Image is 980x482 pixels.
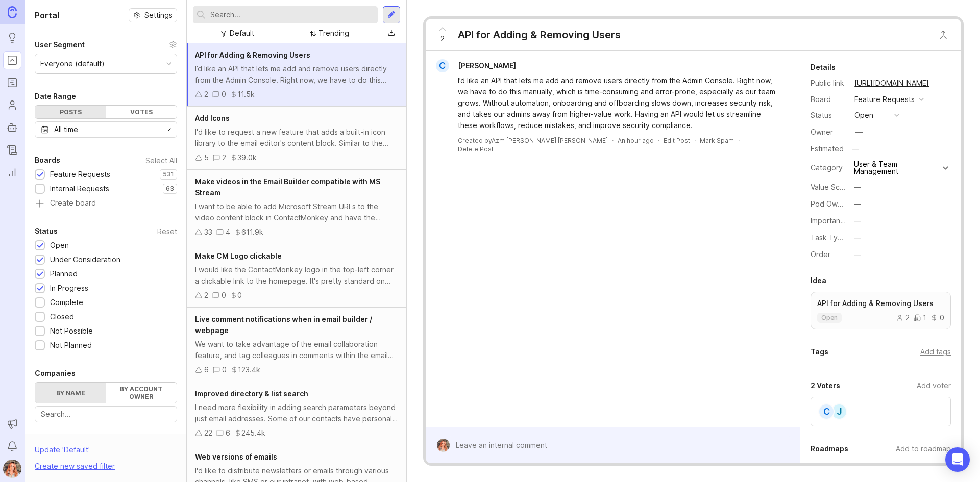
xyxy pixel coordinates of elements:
div: · [738,136,740,145]
div: 123.4k [238,364,260,375]
label: By name [35,383,106,403]
div: Add voter [917,380,951,391]
p: API for Adding & Removing Users [817,298,944,309]
svg: toggle icon [160,125,177,134]
div: — [854,249,861,260]
a: Make CM Logo clickableI would like the ContactMonkey logo in the top-left corner a clickable link... [187,244,406,308]
div: — [854,232,861,243]
div: Tags [811,346,828,358]
div: Planned [50,268,78,280]
div: Edit Post [664,136,690,145]
div: Feature Requests [854,94,915,105]
div: 0 [930,314,944,321]
div: 2 [204,290,208,301]
a: Improved directory & list searchI need more flexibility in adding search parameters beyond just e... [187,382,406,445]
button: Announcements [3,415,21,433]
div: — [854,215,861,226]
div: Everyone (default) [40,58,105,69]
div: Owner [811,126,846,138]
div: User & Team Management [854,161,940,175]
div: C [436,59,449,72]
button: Bronwen W [3,460,21,478]
div: 0 [237,290,242,301]
div: 6 [226,427,230,439]
div: I would like the ContactMonkey logo in the top-left corner a clickable link to the homepage. It's... [195,264,398,287]
div: I need more flexibility in adding search parameters beyond just email addresses. Some of our cont... [195,402,398,424]
div: Not Possible [50,325,93,337]
div: Delete Post [458,145,494,154]
div: Open Intercom Messenger [945,447,970,472]
img: Bronwen W [433,439,453,452]
div: open [854,110,873,121]
a: Ideas [3,29,21,47]
div: — [855,126,863,138]
a: Add IconsI'd like to request a new feature that adds a built-in icon library to the email editor'... [187,107,406,170]
div: Date Range [35,90,76,103]
div: Create new saved filter [35,461,115,472]
input: Search... [41,409,171,420]
div: — [854,198,861,210]
div: I'd like to request a new feature that adds a built-in icon library to the email editor's content... [195,126,398,149]
a: [URL][DOMAIN_NAME] [851,77,932,90]
div: Created by Azm [PERSON_NAME] [PERSON_NAME] [458,136,608,145]
div: Public link [811,78,846,89]
div: Reset [157,229,177,234]
div: Posts [35,106,106,118]
p: 531 [163,170,174,179]
div: Update ' Default ' [35,444,90,461]
span: Add Icons [195,114,230,122]
div: All time [54,124,78,135]
div: C [818,403,835,420]
div: Add tags [920,346,951,358]
div: Status [35,225,58,237]
div: Status [811,110,846,121]
label: Order [811,250,830,259]
a: Roadmaps [3,73,21,92]
button: Settings [129,8,177,22]
div: · [694,136,696,145]
div: Estimated [811,145,844,153]
div: 2 Voters [811,379,840,392]
button: Mark Spam [700,136,734,145]
a: Autopilot [3,118,21,137]
label: By account owner [106,383,177,403]
div: J [831,403,847,420]
div: · [658,136,659,145]
a: An hour ago [618,136,654,145]
span: Settings [144,10,173,20]
a: API for Adding & Removing Usersopen210 [811,292,951,329]
span: [PERSON_NAME] [458,61,516,70]
button: Notifications [3,437,21,455]
div: 245.4k [241,427,265,439]
span: 2 [440,33,445,44]
a: Reporting [3,163,21,182]
div: Roadmaps [811,443,848,455]
span: Make CM Logo clickable [195,251,282,260]
div: Idea [811,274,826,287]
div: 33 [204,226,212,238]
a: C[PERSON_NAME] [430,59,524,72]
label: Value Scale [811,183,850,191]
div: I’d like an API that lets me add and remove users directly from the Admin Console. Right now, we ... [195,63,398,86]
input: Search... [210,9,374,20]
div: 4 [226,226,230,238]
div: API for Adding & Removing Users [458,28,621,42]
div: Details [811,61,836,73]
div: Not Planned [50,340,92,351]
label: Pod Ownership [811,199,863,208]
div: Default [230,28,254,39]
span: API for Adding & Removing Users [195,50,310,59]
p: open [821,314,838,322]
div: I want to be able to add Microsoft Stream URLs to the video content block in ContactMonkey and ha... [195,201,398,223]
img: Canny Home [8,6,17,18]
a: Users [3,96,21,114]
div: Under Consideration [50,254,120,265]
button: Close button [933,24,953,45]
div: 22 [204,427,212,439]
div: Trending [318,28,349,39]
div: Votes [106,106,177,118]
div: 6 [204,364,209,375]
div: Add to roadmap [896,443,951,454]
div: Select All [145,158,177,163]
